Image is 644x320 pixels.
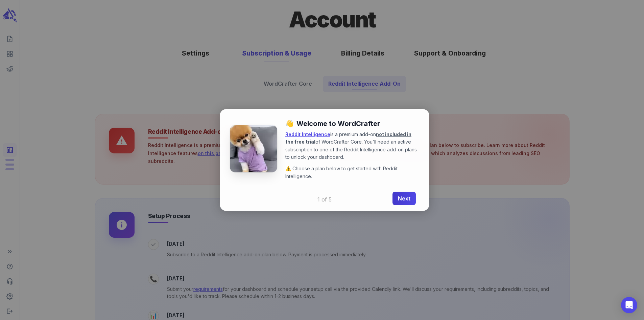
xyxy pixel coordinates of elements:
span: 👋 [285,119,294,128]
h2: Welcome to WordCrafter [285,119,419,128]
p: ⚠️ Choose a plan below to get started with Reddit Intelligence. [285,165,419,180]
p: is a premium add-on of WordCrafter Core. You'll need an active subscription to one of the Reddit ... [285,131,419,161]
div: Open Intercom Messenger [621,297,637,313]
a: Reddit Intelligence [285,131,330,137]
a: Next [392,192,416,205]
img: Welcome [230,125,277,172]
